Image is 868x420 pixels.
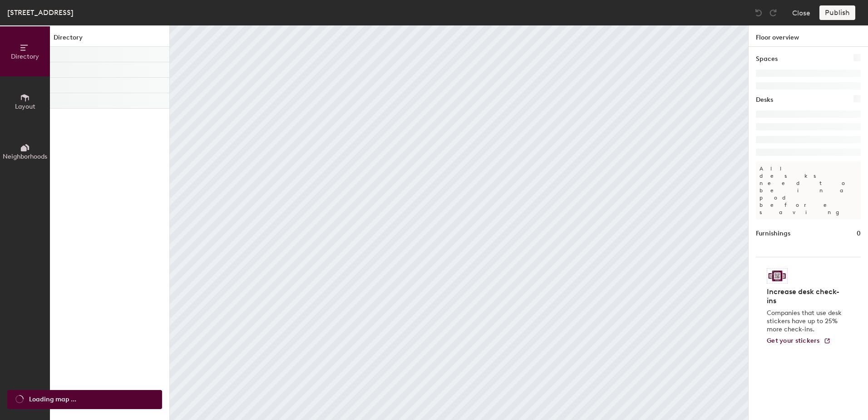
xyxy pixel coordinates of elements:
[170,25,748,420] canvas: Map
[29,395,76,405] span: Loading map ...
[792,5,810,20] button: Close
[7,7,74,18] div: [STREET_ADDRESS]
[749,25,868,47] h1: Floor overview
[767,309,844,334] p: Companies that use desk stickers have up to 25% more check-ins.
[857,229,861,239] h1: 0
[15,103,35,110] span: Layout
[756,161,861,220] p: All desks need to be in a pod before saving
[769,8,778,17] img: Redo
[767,268,788,284] img: Sticker logo
[3,153,47,160] span: Neighborhoods
[756,229,790,239] h1: Furnishings
[767,337,831,345] a: Get your stickers
[756,54,778,64] h1: Spaces
[767,287,844,305] h4: Increase desk check-ins
[754,8,763,17] img: Undo
[11,53,39,60] span: Directory
[767,337,820,345] span: Get your stickers
[756,95,773,105] h1: Desks
[50,33,169,47] h1: Directory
